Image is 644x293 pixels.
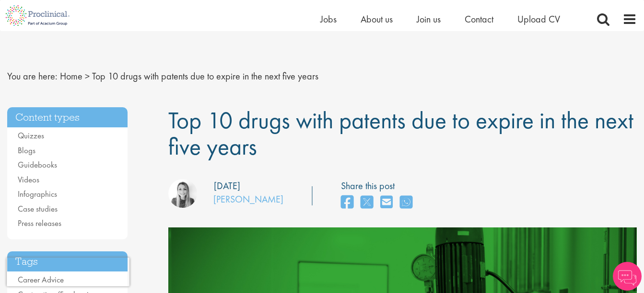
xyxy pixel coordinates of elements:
[417,13,441,25] a: Join us
[18,174,39,185] a: Videos
[60,70,82,82] a: breadcrumb link
[517,13,560,25] a: Upload CV
[92,70,318,82] span: Top 10 drugs with patents due to expire in the next five years
[214,179,240,193] div: [DATE]
[320,13,337,25] a: Jobs
[7,70,58,82] span: You are here:
[380,192,393,213] a: share on email
[613,262,642,291] img: Chatbot
[7,251,128,272] h3: Tags
[168,105,633,162] span: Top 10 drugs with patents due to expire in the next five years
[7,107,128,128] h3: Content types
[361,192,373,213] a: share on twitter
[341,192,353,213] a: share on facebook
[18,203,58,214] a: Case studies
[168,179,197,208] img: Hannah Burke
[18,159,57,170] a: Guidebooks
[341,179,417,193] label: Share this post
[400,192,412,213] a: share on whats app
[213,193,283,205] a: [PERSON_NAME]
[465,13,493,25] a: Contact
[85,70,90,82] span: >
[18,145,35,156] a: Blogs
[18,218,61,228] a: Press releases
[361,13,393,25] a: About us
[18,130,44,141] a: Quizzes
[7,258,129,286] iframe: reCAPTCHA
[18,189,57,199] a: Infographics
